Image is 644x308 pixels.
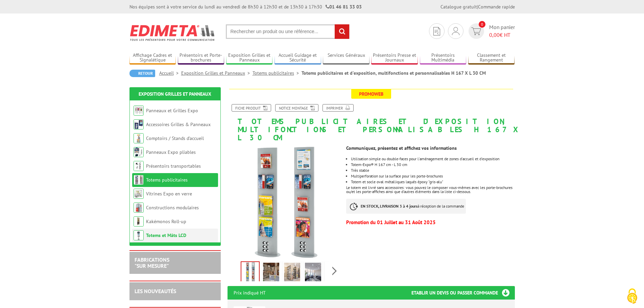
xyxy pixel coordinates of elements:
li: Très stable [351,168,515,172]
a: Exposition Grilles et Panneaux [226,52,273,64]
a: Exposition Grilles et Panneaux [139,91,211,97]
a: Accueil Guidage et Sécurité [275,52,321,64]
a: Présentoirs transportables [146,163,201,169]
a: Présentoirs Multimédia [420,52,467,64]
span: Promoweb [351,89,391,99]
a: LES NOUVEAUTÉS [135,288,176,294]
span: Next [331,265,338,277]
p: Promotion du 01 Juillet au 31 Août 2025 [346,220,515,224]
a: Constructions modulaires [146,205,199,211]
img: Kakémonos Roll-up [134,216,144,227]
li: Totem et socle oval métalliques laqués époxy "gris-alu" [351,180,515,184]
a: Accueil [159,70,181,76]
img: Cookies (fenêtre modale) [624,288,641,305]
a: FABRICATIONS"Sur Mesure" [135,256,169,269]
a: Notice Montage [275,104,318,112]
img: totems_publicitaires_et_exposition_multifoncions_personalisable_rempli_2_6_trous_216530.jpg [326,263,342,284]
li: Totem-Expo® H 167 cm - L 30 cm [351,163,515,167]
h3: Etablir un devis ou passer commande [411,286,515,300]
img: totems_publicitaires_et_exposition_multifoncions_personalisable_6_tour_mise_en_scene_3_216530_new... [263,263,279,284]
img: Vitrines Expo en verre [134,189,144,199]
img: devis rapide [452,27,459,35]
div: | [440,3,515,10]
a: Classement et Rangement [468,52,515,64]
a: Retour [129,70,155,77]
a: Vitrines Expo en verre [146,191,192,197]
a: Comptoirs / Stands d'accueil [146,135,204,141]
a: Présentoirs Presse et Journaux [371,52,418,64]
img: Présentoirs transportables [134,161,144,171]
a: Imprimer [323,104,354,112]
p: à réception de la commande [346,199,466,214]
img: Totems et Mâts LCD [134,230,144,240]
button: Cookies (fenêtre modale) [620,285,644,308]
span: 0 [479,21,485,28]
strong: EN STOCK, LIVRAISON 3 à 4 jours [361,204,418,209]
img: devis rapide [433,27,440,35]
a: Fiche produit [232,104,271,112]
span: Mon panier [489,23,515,39]
a: Kakémonos Roll-up [146,218,186,224]
span: € HT [489,31,515,39]
a: Exposition Grilles et Panneaux [181,70,253,76]
a: Totems et Mâts LCD [146,232,186,238]
a: Totems publicitaires [146,177,188,183]
strong: Communiquez, présentez et affichez vos informations [346,145,457,151]
img: Totems publicitaires [134,175,144,185]
a: Accessoires Grilles & Panneaux [146,121,211,127]
img: devis rapide [471,27,481,35]
strong: 01 46 81 33 03 [326,4,362,10]
span: 0,00 [489,31,500,38]
p: Prix indiqué HT [234,286,266,300]
div: Le totem est livré sans accessoires: vous pouvez le composer vous-mêmes avec les porte-brochures ... [346,142,520,228]
input: Rechercher un produit ou une référence... [226,24,350,39]
li: Totems publicitaires et d'exposition, multifonctions et personnalisables H 167 X L 30 CM [302,70,486,76]
a: devis rapide 0 Mon panier 0,00€ HT [467,23,515,39]
img: totems_publicitaires_et_exposition_multifoncions_personalisable_2_fonds_blanc_6_trous_216530.jpg [228,145,341,259]
img: Panneaux Expo pliables [134,147,144,157]
img: totems_publicitaires_et_exposition_multifoncions_personalisable_6_trous_mise_en_scene_1_216530_ne... [284,263,300,284]
img: Constructions modulaires [134,203,144,213]
img: Edimeta [129,20,216,45]
a: Commande rapide [478,4,515,10]
a: Panneaux Expo pliables [146,149,196,155]
a: Totems publicitaires [253,70,302,76]
a: Services Généraux [323,52,369,64]
img: Panneaux et Grilles Expo [134,105,144,116]
a: Affichage Cadres et Signalétique [129,52,176,64]
input: rechercher [335,24,349,39]
img: totems_publicitaires_et_exposition_multifoncions_6_trous_personalisable_mise_en_scene_2_216530_ne... [305,263,321,284]
img: totems_publicitaires_et_exposition_multifoncions_personalisable_2_fonds_blanc_6_trous_216530.jpg [241,262,259,283]
img: Accessoires Grilles & Panneaux [134,119,144,129]
a: Catalogue gratuit [440,4,477,10]
li: Multiperforation sur la surface pour les porte-brochures [351,174,515,178]
li: Utilisation simple ou double-faces pour l'aménagement de zones d'accueil et d'exposition [351,157,515,161]
img: Comptoirs / Stands d'accueil [134,133,144,143]
div: Nos équipes sont à votre service du lundi au vendredi de 8h30 à 12h30 et de 13h30 à 17h30 [129,3,362,10]
a: Panneaux et Grilles Expo [146,108,198,114]
a: Présentoirs et Porte-brochures [178,52,224,64]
